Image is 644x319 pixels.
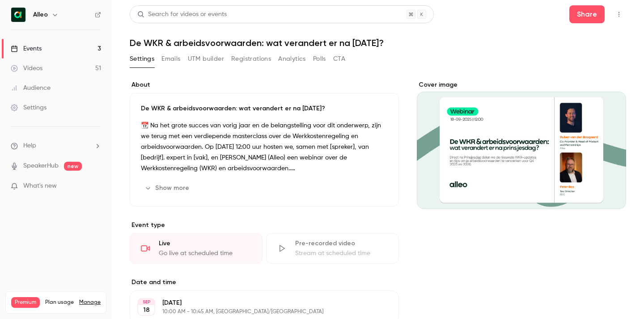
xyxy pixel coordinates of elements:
span: new [64,162,82,171]
span: Premium [11,297,40,308]
span: Help [23,141,36,151]
li: help-dropdown-opener [11,141,101,151]
p: 18 [143,306,150,315]
p: [DATE] [162,298,352,307]
button: CTA [333,52,345,66]
div: LiveGo live at scheduled time [130,233,263,264]
div: Search for videos or events [137,10,227,19]
img: Alleo [11,8,25,22]
label: Cover image [417,80,626,89]
div: Stream at scheduled time [295,249,388,258]
button: Show more [141,181,195,195]
button: Settings [130,52,154,66]
div: Videos [11,64,42,73]
div: SEP [138,299,154,305]
div: Events [11,44,42,53]
label: Date and time [130,278,399,287]
p: 📆 Na het grote succes van vorig jaar en de belangstelling voor dit onderwerp, zijn we terug met e... [141,120,388,174]
div: Audience [11,84,51,92]
button: Analytics [278,52,306,66]
p: / 200 [81,308,101,316]
button: UTM builder [188,52,224,66]
div: Pre-recorded video [295,239,388,248]
p: Videos [11,308,28,316]
button: Emails [161,52,180,66]
span: What's new [23,181,57,191]
label: About [130,80,399,89]
button: Registrations [231,52,271,66]
a: Manage [79,299,101,306]
div: Settings [11,103,47,112]
div: Pre-recorded videoStream at scheduled time [266,233,399,264]
div: Go live at scheduled time [159,249,251,258]
p: 10:00 AM - 10:45 AM, [GEOGRAPHIC_DATA]/[GEOGRAPHIC_DATA] [162,308,352,315]
p: Event type [130,221,399,230]
button: cover-image [601,184,619,202]
button: Polls [313,52,326,66]
div: Live [159,239,251,248]
section: Cover image [417,80,626,209]
span: 75 [81,309,87,315]
p: De WKR & arbeidsvoorwaarden: wat verandert er na [DATE]? [141,104,388,113]
a: SpeakerHub [23,161,59,171]
h6: Alleo [33,10,48,19]
h1: De WKR & arbeidsvoorwaarden: wat verandert er na [DATE]? [130,38,626,48]
button: Share [569,5,605,23]
span: Plan usage [45,299,74,306]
